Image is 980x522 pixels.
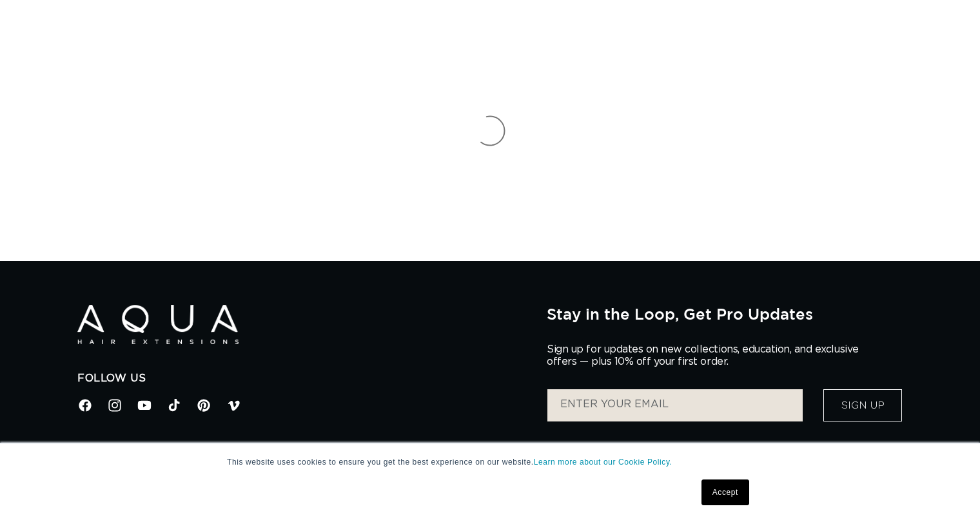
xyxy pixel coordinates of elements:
[701,479,749,505] a: Accept
[227,456,753,468] p: This website uses cookies to ensure you get the best experience on our website.
[547,389,803,421] input: ENTER YOUR EMAIL
[534,458,672,467] a: Learn more about our Cookie Policy.
[547,343,869,368] p: Sign up for updates on new collections, education, and exclusive offers — plus 10% off your first...
[77,305,239,344] img: Aqua Hair Extensions
[77,372,527,385] h2: Follow Us
[547,305,903,323] h2: Stay in the Loop, Get Pro Updates
[823,389,902,421] button: Sign Up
